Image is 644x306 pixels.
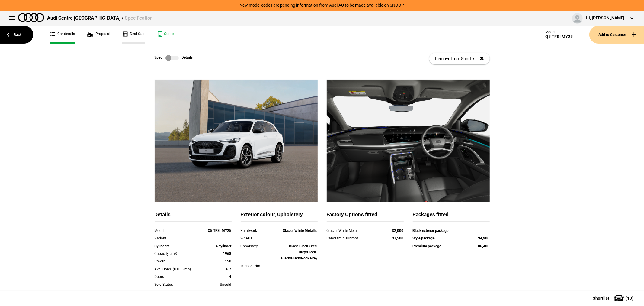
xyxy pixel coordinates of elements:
[283,229,318,233] strong: Glacier White Metallic
[155,211,232,222] div: Details
[157,26,174,44] a: Quote
[241,263,271,269] div: Interior Trim
[155,228,201,234] div: Model
[155,55,193,61] div: Spec Details
[392,236,404,240] strong: $3,500
[241,243,271,249] div: Upholstery
[155,266,201,272] div: Avg. Cons. (l/100kms)
[413,229,449,233] strong: Black exterior package
[122,26,145,44] a: Deal Calc
[216,244,232,248] strong: 4 cylinder
[125,15,153,21] span: Specification
[155,258,201,264] div: Power
[584,291,644,306] button: Shortlist(10)
[413,236,435,240] strong: Style package
[155,243,201,249] div: Cylinders
[241,228,271,234] div: Paintwork
[47,15,153,21] div: Audi Centre [GEOGRAPHIC_DATA] /
[413,244,441,248] strong: Premium package
[545,30,573,34] div: Model
[226,267,232,271] strong: 5.7
[50,26,75,44] a: Car details
[413,211,490,222] div: Packages fitted
[478,244,490,248] strong: $5,400
[155,282,201,288] div: Sold Status
[87,26,110,44] a: Proposal
[155,251,201,257] div: Capacity cm3
[593,296,609,300] span: Shortlist
[225,259,232,263] strong: 150
[392,229,404,233] strong: $2,000
[155,274,201,280] div: Doors
[208,229,232,233] strong: Q5 TFSI MY25
[545,34,573,39] div: Q5 TFSI MY25
[327,235,381,241] div: Panoramic sunroof
[327,211,404,222] div: Factory Options fitted
[281,244,318,261] strong: Black-Black-Steel Grey/Black-Black/Black/Rock Grey
[241,211,318,222] div: Exterior colour, Upholstery
[429,53,490,64] button: Remove from Shortlist
[155,235,201,241] div: Variant
[586,15,624,21] div: Hi, [PERSON_NAME]
[220,282,232,287] strong: Unsold
[223,252,232,256] strong: 1968
[327,228,381,234] div: Glacier White Metallic
[241,235,271,241] div: Wheels
[18,13,44,22] img: audi.png
[626,296,633,300] span: ( 10 )
[589,26,644,44] button: Add to Customer
[478,236,490,240] strong: $4,900
[229,275,232,279] strong: 4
